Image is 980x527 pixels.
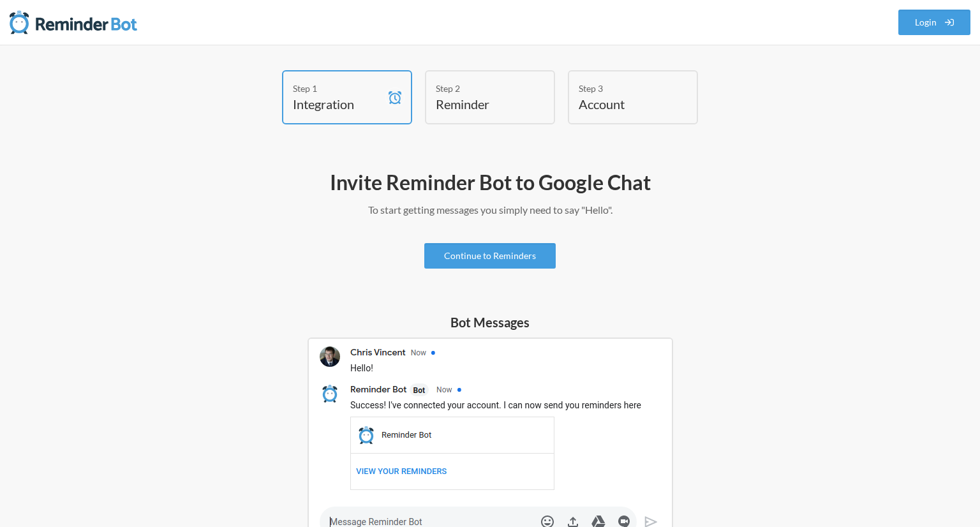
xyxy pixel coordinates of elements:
[120,202,860,218] p: To start getting messages you simply need to say "Hello".
[424,243,556,269] a: Continue to Reminders
[579,82,668,95] div: Step 3
[120,169,860,196] h2: Invite Reminder Bot to Google Chat
[308,313,673,331] h5: Bot Messages
[293,95,382,113] h4: Integration
[436,95,525,113] h4: Reminder
[898,10,971,35] a: Login
[10,10,137,35] img: Reminder Bot
[579,95,668,113] h4: Account
[293,82,382,95] div: Step 1
[436,82,525,95] div: Step 2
